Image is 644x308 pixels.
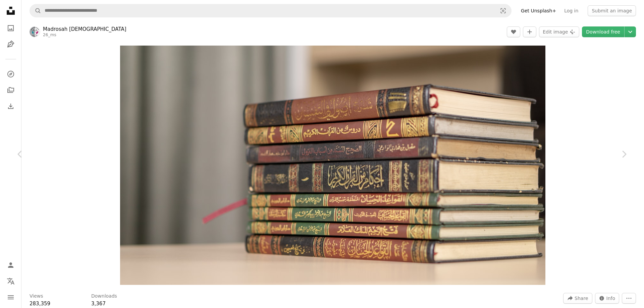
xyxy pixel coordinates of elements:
[4,21,17,35] a: Photos
[575,293,588,303] span: Share
[560,5,582,16] a: Log in
[495,4,511,17] button: Visual search
[4,258,17,272] a: Log in / Sign up
[43,26,126,33] a: Madrosah [DEMOGRAPHIC_DATA]
[43,33,56,37] a: 26_ms
[120,46,546,285] button: Zoom in on this image
[4,291,17,304] button: Menu
[30,301,50,307] span: 283,359
[622,293,636,304] button: More Actions
[91,301,106,307] span: 3,367
[30,293,43,300] h3: Views
[539,26,579,37] button: Edit image
[120,46,546,285] img: a stack of books sitting on top of a table
[4,100,17,113] a: Download History
[507,26,520,37] button: Like
[606,293,615,303] span: Info
[30,4,512,17] form: Find visuals sitewide
[30,4,41,17] button: Search Unsplash
[4,67,17,81] a: Explore
[523,26,536,37] button: Add to Collection
[625,26,636,37] button: Choose download size
[4,83,17,97] a: Collections
[517,5,560,16] a: Get Unsplash+
[604,122,644,186] a: Next
[582,26,624,37] a: Download free
[4,274,17,288] button: Language
[4,38,17,51] a: Illustrations
[563,293,592,304] button: Share this image
[595,293,620,304] button: Stats about this image
[588,5,636,16] button: Submit an image
[91,293,117,300] h3: Downloads
[30,26,40,37] img: Go to Madrosah Sunnah's profile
